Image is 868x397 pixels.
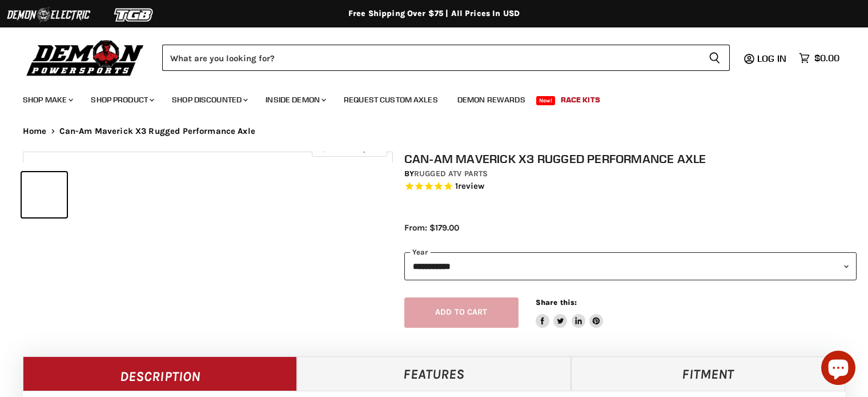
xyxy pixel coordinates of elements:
[458,181,485,191] span: review
[257,88,333,112] a: Inside Demon
[163,88,255,112] a: Shop Discounted
[59,126,255,136] span: Can-Am Maverick X3 Rugged Performance Axle
[162,45,730,71] form: Product
[14,88,80,112] a: Shop Make
[82,88,161,112] a: Shop Product
[700,45,730,71] button: Search
[23,126,47,136] a: Home
[404,223,459,233] span: From: $179.00
[297,356,571,391] a: Features
[335,88,447,112] a: Request Custom Axles
[757,53,786,64] span: Log in
[449,88,534,112] a: Demon Rewards
[318,144,381,153] span: Click to expand
[404,152,857,166] h1: Can-Am Maverick X3 Rugged Performance Axle
[414,169,488,178] a: Rugged ATV Parts
[455,181,485,191] span: 1 reviews
[404,252,857,280] select: year
[818,351,859,388] inbox-online-store-chat: Shopify online store chat
[23,356,297,391] a: Description
[752,53,793,63] a: Log in
[552,88,609,112] a: Race Kits
[14,84,837,112] ul: Main menu
[22,172,67,217] button: IMAGE thumbnail
[91,4,177,26] img: TGB Logo 2
[162,45,700,71] input: Search
[536,298,577,307] span: Share this:
[536,96,556,105] span: New!
[23,37,148,78] img: Demon Powersports
[404,181,857,193] span: Rated 5.0 out of 5 stars 1 reviews
[536,297,604,328] aside: Share this:
[571,356,845,391] a: Fitment
[404,168,857,180] div: by
[6,4,91,26] img: Demon Electric Logo 2
[814,53,839,63] span: $0.00
[793,50,845,66] a: $0.00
